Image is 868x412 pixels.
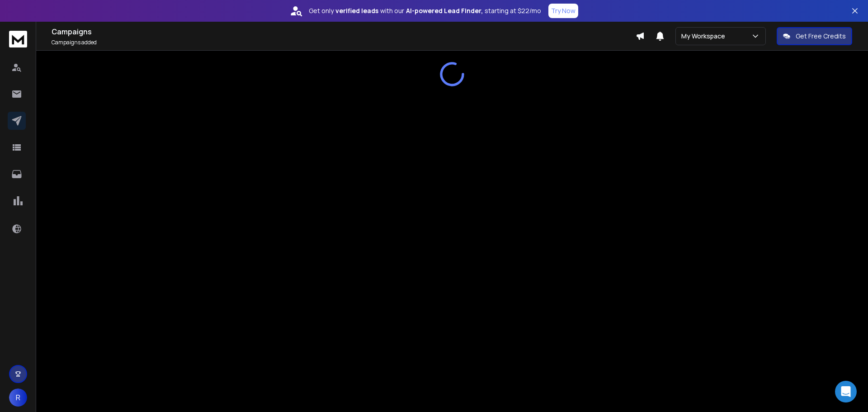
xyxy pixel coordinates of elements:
button: Get Free Credits [777,27,852,45]
p: Campaigns added [52,39,636,46]
button: R [9,388,27,407]
div: Open Intercom Messenger [835,381,857,403]
p: My Workspace [681,32,729,41]
p: Get only with our starting at $22/mo [309,6,541,15]
h1: Campaigns [52,26,636,37]
p: Try Now [551,6,576,15]
p: Get Free Credits [796,32,846,41]
strong: verified leads [335,6,378,15]
button: Try Now [548,4,578,18]
strong: AI-powered Lead Finder, [406,6,483,15]
img: logo [9,31,27,47]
